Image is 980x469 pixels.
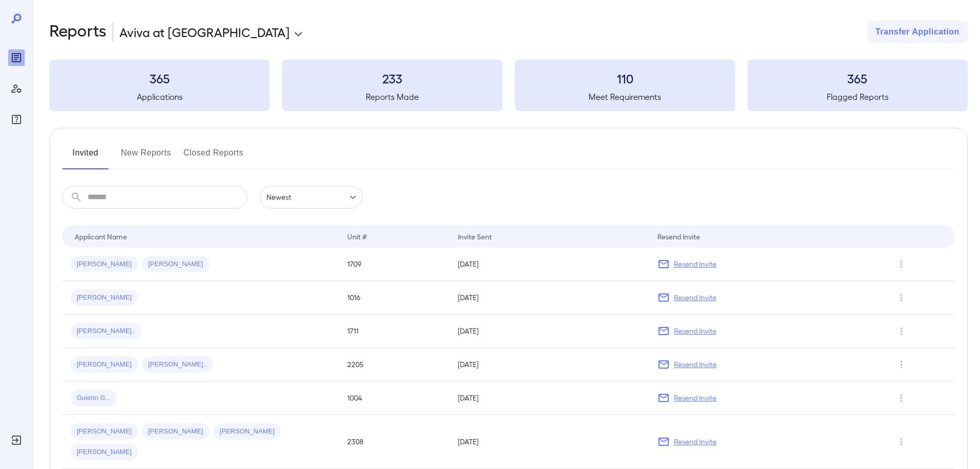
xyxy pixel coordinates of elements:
[674,437,717,447] p: Resend Invite
[893,256,910,272] button: Row Actions
[674,393,717,403] p: Resend Invite
[674,326,717,336] p: Resend Invite
[70,293,138,303] span: [PERSON_NAME]
[8,80,25,97] div: Manage Users
[450,348,649,381] td: [DATE]
[339,381,450,415] td: 1004
[70,360,138,370] span: [PERSON_NAME]
[119,24,290,40] p: Aviva at [GEOGRAPHIC_DATA]
[70,326,141,336] span: [PERSON_NAME]..
[450,381,649,415] td: [DATE]
[515,70,735,86] h3: 110
[893,289,910,306] button: Row Actions
[62,145,109,169] button: Invited
[515,91,735,103] h5: Meet Requirements
[674,292,717,303] p: Resend Invite
[339,415,450,469] td: 2308
[142,360,213,370] span: [PERSON_NAME]..
[121,145,171,169] button: New Reports
[70,259,138,269] span: [PERSON_NAME]
[49,70,270,86] h3: 365
[450,415,649,469] td: [DATE]
[70,427,138,437] span: [PERSON_NAME]
[893,390,910,406] button: Row Actions
[8,111,25,128] div: FAQ
[747,70,968,86] h3: 365
[282,91,502,103] h5: Reports Made
[70,393,117,403] span: Guierin G...
[674,359,717,370] p: Resend Invite
[458,230,492,242] div: Invite Sent
[893,356,910,373] button: Row Actions
[867,21,968,43] button: Transfer Application
[674,259,717,269] p: Resend Invite
[282,70,502,86] h3: 233
[70,447,138,457] span: [PERSON_NAME]
[450,248,649,281] td: [DATE]
[213,427,281,437] span: [PERSON_NAME]
[339,315,450,348] td: 1711
[260,186,363,209] div: Newest
[657,230,700,242] div: Resend Invite
[142,259,209,269] span: [PERSON_NAME]
[8,49,25,66] div: Reports
[49,21,106,43] h2: Reports
[450,315,649,348] td: [DATE]
[747,91,968,103] h5: Flagged Reports
[339,348,450,381] td: 2205
[75,230,127,242] div: Applicant Name
[184,145,244,169] button: Closed Reports
[347,230,367,242] div: Unit #
[339,248,450,281] td: 1709
[450,281,649,315] td: [DATE]
[8,432,25,448] div: Log Out
[893,323,910,339] button: Row Actions
[339,281,450,315] td: 1016
[893,433,910,450] button: Row Actions
[142,427,209,437] span: [PERSON_NAME]
[49,60,968,111] summary: 365Applications233Reports Made110Meet Requirements365Flagged Reports
[49,91,270,103] h5: Applications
